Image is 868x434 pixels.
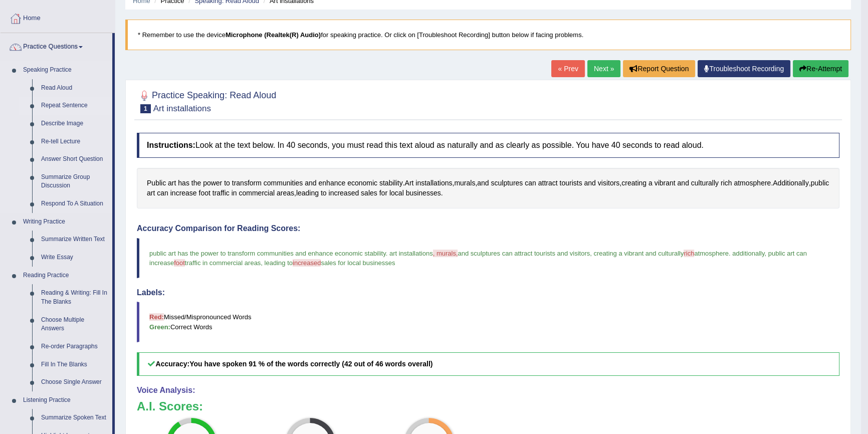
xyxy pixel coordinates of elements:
span: sales for local businesses [321,259,395,267]
a: Read Aloud [37,79,112,97]
blockquote: Missed/Mispronounced Words Correct Words [137,302,839,342]
blockquote: * Remember to use the device for speaking practice. Or click on [Troubleshoot Recording] button b... [125,20,851,50]
span: Click to see word definition [598,178,620,188]
a: Write Essay [37,249,112,267]
span: Click to see word definition [203,178,222,188]
span: Click to see word definition [404,178,413,188]
a: Choose Single Answer [37,373,112,391]
span: Click to see word definition [296,188,319,198]
a: Reading & Writing: Fill In The Blanks [37,284,112,311]
span: Click to see word definition [170,188,197,198]
a: Repeat Sentence [37,97,112,115]
span: Click to see word definition [277,188,294,198]
span: Click to see word definition [406,188,441,198]
span: , [764,250,766,257]
a: Summarize Spoken Text [37,409,112,427]
a: Answer Short Question [37,150,112,168]
h5: Accuracy: [137,352,839,376]
a: Choose Multiple Answers [37,311,112,338]
span: and sculptures can attract tourists and visitors [458,250,590,257]
span: creating a vibrant and culturally [593,250,684,257]
span: Click to see word definition [648,178,653,188]
span: Click to see word definition [559,178,582,188]
span: Click to see word definition [379,188,387,198]
span: Click to see word definition [734,178,771,188]
span: Click to see word definition [538,178,558,188]
a: Next » [587,60,620,77]
a: Describe Image [37,115,112,133]
a: Re-order Paragraphs [37,338,112,356]
span: Click to see word definition [389,188,404,198]
b: A.I. Scores: [137,399,203,413]
span: Click to see word definition [491,178,523,188]
span: 1 [140,104,151,113]
span: Click to see word definition [318,178,345,188]
a: Home [1,5,115,30]
button: Report Question [623,60,695,77]
b: You have spoken 91 % of the words correctly (42 out of 46 words overall) [189,360,432,368]
small: Art installations [153,104,211,113]
span: Click to see word definition [328,188,359,198]
b: Microphone (Realtek(R) Audio) [226,31,321,39]
span: Click to see word definition [415,178,452,188]
span: atmosphere [694,250,729,257]
span: Click to see word definition [239,188,275,198]
a: « Prev [551,60,584,77]
a: Troubleshoot Recording [698,60,790,77]
h4: Accuracy Comparison for Reading Scores: [137,224,839,233]
span: Click to see word definition [199,188,210,198]
button: Re-Attempt [793,60,848,77]
span: Click to see word definition [773,178,809,188]
div: . , , , . , , . [137,168,839,208]
a: Listening Practice [19,391,112,409]
b: Green: [149,323,170,331]
a: Respond To A Situation [37,195,112,213]
span: Click to see word definition [157,188,168,198]
a: Reading Practice [19,267,112,285]
span: Click to see word definition [525,178,536,188]
span: public art has the power to transform communities and enhance economic stability [149,250,386,257]
span: Click to see word definition [454,178,475,188]
span: Click to see word definition [584,178,595,188]
span: Click to see word definition [264,178,303,188]
span: , murals, [433,250,458,257]
span: Click to see word definition [232,188,237,198]
span: Click to see word definition [191,178,201,188]
b: Instructions: [147,141,195,149]
span: Click to see word definition [691,178,719,188]
span: , [261,259,263,267]
span: Click to see word definition [347,178,377,188]
span: foot [174,259,185,267]
span: Click to see word definition [147,188,155,198]
span: Click to see word definition [305,178,316,188]
span: Click to see word definition [168,178,176,188]
span: rich [684,250,694,257]
a: Summarize Group Discussion [37,168,112,195]
span: Click to see word definition [321,188,327,198]
span: . [386,250,388,257]
a: Fill In The Blanks [37,356,112,374]
a: Speaking Practice [19,61,112,79]
b: Red: [149,313,164,321]
span: increased [293,259,321,267]
span: Click to see word definition [655,178,676,188]
h4: Look at the text below. In 40 seconds, you must read this text aloud as naturally and as clearly ... [137,133,839,158]
span: Click to see word definition [677,178,689,188]
span: Click to see word definition [361,188,377,198]
a: Re-tell Lecture [37,133,112,151]
a: Summarize Written Text [37,231,112,249]
span: Click to see word definition [379,178,403,188]
span: Click to see word definition [721,178,732,188]
span: Click to see word definition [147,178,166,188]
span: leading to [265,259,293,267]
span: art installations [389,250,433,257]
h4: Voice Analysis: [137,386,839,395]
a: Writing Practice [19,213,112,231]
h2: Practice Speaking: Read Aloud [137,88,276,113]
h4: Labels: [137,288,839,297]
span: , [590,250,592,257]
span: Click to see word definition [477,178,489,188]
span: Click to see word definition [232,178,262,188]
a: Practice Questions [1,33,112,58]
span: . [729,250,731,257]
